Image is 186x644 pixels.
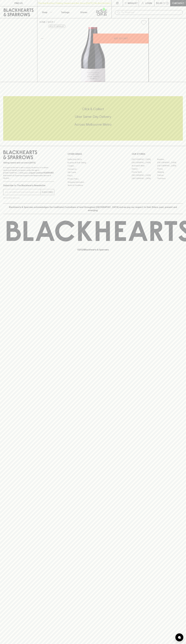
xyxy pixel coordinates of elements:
[128,2,138,5] p: Wishlist
[157,164,183,167] a: [GEOGRAPHIC_DATA]
[14,2,23,5] p: FIND US
[178,636,181,639] img: bubble-icon
[167,2,168,4] p: 0
[68,174,119,177] a: FAQ's
[3,122,183,127] h5: Across Melbourne Metro
[42,11,47,14] p: Shop
[132,177,157,180] a: [GEOGRAPHIC_DATA]
[68,164,119,167] a: Careers
[3,184,54,187] p: Subscribe to The Blackhearts Newsletter
[132,170,157,174] a: Fitzroy North
[68,177,119,180] a: Privacy Policy
[132,152,183,156] p: OUR STORES
[132,167,157,170] a: Elwood
[132,161,157,164] a: [GEOGRAPHIC_DATA]
[140,19,147,26] button: Add to wishlist
[132,158,157,161] a: [GEOGRAPHIC_DATA]
[74,6,93,18] a: Stores
[121,10,181,15] input: Try "Pinot noir"
[3,166,54,179] p: It is against the law to sell or supply alcohol to, or to obtain alcohol on behalf of a person un...
[42,191,53,194] p: SUBSCRIBE
[37,27,149,82] img: 38093.png
[3,96,183,141] div: Call to action block
[132,164,157,167] a: Brunswick West
[157,170,183,174] a: Geelong
[37,6,56,18] button: Shop
[5,190,41,194] input: e.g. jane@blackheartsandsparrows.com.au
[56,6,74,18] a: Tastings
[68,167,119,171] a: Contact Us
[80,11,87,14] p: Stores
[68,158,119,161] a: Bottle Drop FAQ's
[68,152,119,156] p: OTHER AREAS
[114,37,128,40] p: ADD TO CART
[157,161,183,164] a: [GEOGRAPHIC_DATA]
[5,206,181,212] p: Blackhearts & Sparrows acknowledges the traditional Custodians of land throughout [GEOGRAPHIC_DAT...
[3,161,54,164] p: Sibling owned and run since [DATE]
[156,2,162,5] p: $0.00
[132,174,157,177] a: [GEOGRAPHIC_DATA]
[68,184,119,187] a: Terms & Conditions
[41,189,54,195] button: SUBSCRIBE
[3,114,183,119] h5: Uber Same-Day Delivery
[157,174,183,177] a: Prahran
[145,2,152,5] p: Login
[39,21,46,23] a: HOME
[157,158,183,161] a: Braddon
[3,197,54,199] p: We will never spam you
[172,2,184,5] p: Checkout
[68,180,119,184] a: Shipping Information
[93,34,149,43] button: ADD TO CART
[68,171,119,174] a: Gift Cards
[157,177,183,180] a: Thornbury
[48,21,53,23] a: SHOP
[3,107,183,111] h5: Click & Collect
[48,25,66,28] button: Add to wishlist
[29,172,54,174] strong: Liquor License #32064953
[157,167,183,170] a: Fitzroy
[61,11,69,14] p: Tastings
[68,161,119,164] a: Business & Bulk Gifting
